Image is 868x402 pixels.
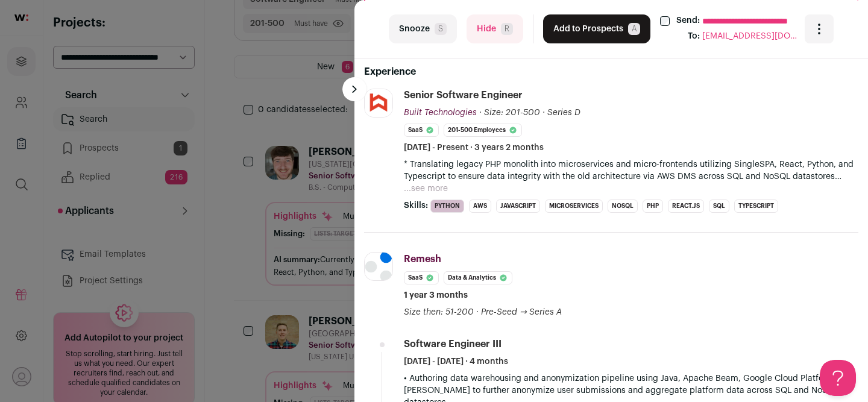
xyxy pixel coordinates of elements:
[389,14,457,43] button: SnoozeS
[444,124,522,137] li: 201-500 employees
[734,199,778,213] li: TypeScript
[643,199,663,213] li: PHP
[365,251,392,283] img: 7de569ef59618bc1f3d0f1894b13b4779e55aee9e8068f6d3119af156ef90fe6.png
[404,338,502,351] div: Software Engineer III
[430,199,464,213] li: Python
[435,23,447,35] span: S
[404,142,544,154] span: [DATE] - Present · 3 years 2 months
[542,107,545,119] span: ·
[545,199,603,213] li: Microservices
[404,124,439,137] li: SaaS
[547,108,580,117] span: Series D
[467,14,523,43] button: HideR
[365,89,392,117] img: 9ef7c3adaa4112f80867039a10a62ca58ca03e1c607a58719e5344c361f27182.jpg
[404,356,508,368] span: [DATE] - [DATE] · 4 months
[702,30,799,43] span: [EMAIL_ADDRESS][DOMAIN_NAME]
[364,64,858,79] h2: Experience
[676,14,700,28] label: Send:
[404,159,858,183] p: * Translating legacy PHP monolith into microservices and micro-frontends utilizing SingleSPA, Rea...
[496,199,540,213] li: JavaScript
[608,199,638,213] li: NoSQL
[404,199,428,212] span: Skills:
[820,360,856,396] iframe: Help Scout Beacon - Open
[688,30,700,43] div: To:
[404,254,441,264] span: Remesh
[709,199,729,213] li: SQL
[469,199,491,213] li: AWS
[444,271,512,284] li: Data & Analytics
[404,108,477,117] span: Built Technologies
[404,289,468,301] span: 1 year 3 months
[476,306,479,318] span: ·
[543,14,650,43] button: Add to ProspectsA
[628,23,640,35] span: A
[805,14,834,43] button: Open dropdown
[668,199,704,213] li: React.js
[404,183,448,195] button: ...see more
[481,308,562,316] span: Pre-Seed → Series A
[479,108,540,117] span: · Size: 201-500
[404,89,523,102] div: Senior Software Engineer
[501,23,513,35] span: R
[404,271,439,284] li: SaaS
[404,308,474,316] span: Size then: 51-200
